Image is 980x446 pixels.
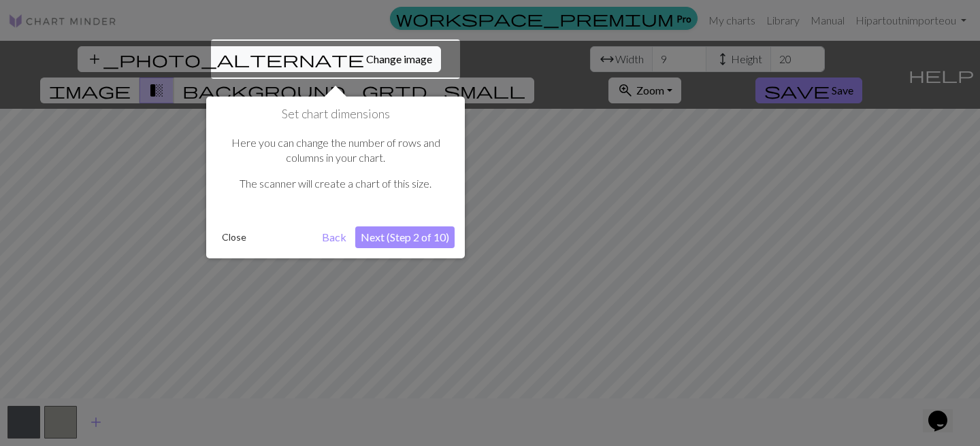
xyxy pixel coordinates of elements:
h1: Set chart dimensions [216,107,455,122]
button: Back [316,226,352,248]
button: Next (Step 2 of 10) [355,226,455,248]
div: Set chart dimensions [206,97,465,258]
button: Close [216,227,252,247]
p: Here you can change the number of rows and columns in your chart. [223,135,448,166]
p: The scanner will create a chart of this size. [223,176,448,191]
